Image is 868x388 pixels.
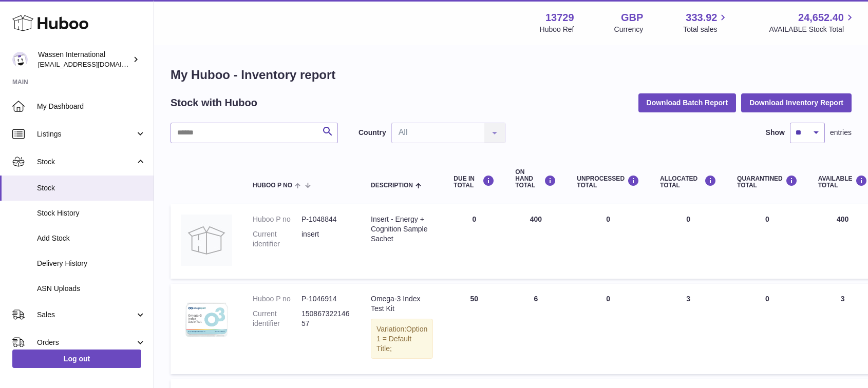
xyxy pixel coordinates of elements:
td: 400 [505,204,567,279]
img: gemma.moses@wassen.com [12,52,28,67]
span: My Dashboard [37,102,146,111]
td: 6 [505,284,567,374]
a: 24,652.40 AVAILABLE Stock Total [769,11,856,34]
span: Huboo P no [253,182,292,189]
span: Description [371,182,413,189]
span: Stock [37,183,146,193]
td: 0 [443,204,505,279]
dd: insert [301,229,350,249]
td: 0 [567,284,650,374]
div: QUARANTINED Total [737,175,798,189]
span: Stock History [37,208,146,218]
dd: P-1046914 [301,294,350,304]
span: 24,652.40 [798,11,844,25]
span: Option 1 = Default Title; [376,325,427,353]
span: Listings [37,129,135,139]
dt: Huboo P no [253,215,301,224]
span: Total sales [683,25,729,34]
button: Download Batch Report [638,93,737,112]
dt: Current identifier [253,309,301,328]
span: Delivery History [37,259,146,268]
td: 0 [567,204,650,279]
strong: GBP [621,11,643,25]
span: Stock [37,157,135,167]
h2: Stock with Huboo [171,96,257,110]
img: product image [181,215,232,266]
span: ASN Uploads [37,284,146,294]
span: [EMAIL_ADDRESS][DOMAIN_NAME] [38,60,151,68]
a: Log out [12,350,141,368]
h1: My Huboo - Inventory report [171,67,852,83]
span: 0 [765,215,769,223]
div: Insert - Energy + Cognition Sample Sachet [371,215,433,244]
div: DUE IN TOTAL [454,175,495,189]
div: AVAILABLE Total [818,175,867,189]
div: ON HAND Total [515,169,556,189]
dt: Current identifier [253,229,301,249]
dd: 15086732214657 [301,309,350,328]
span: Orders [37,338,135,347]
div: Variation: [371,319,433,359]
div: Currency [614,25,644,34]
dd: P-1048844 [301,215,350,224]
div: Omega-3 Index Test Kit [371,294,433,314]
span: 333.92 [686,11,717,25]
a: 333.92 Total sales [683,11,729,34]
button: Download Inventory Report [741,93,852,112]
span: AVAILABLE Stock Total [769,25,856,34]
span: entries [830,128,852,138]
div: UNPROCESSED Total [577,175,639,189]
img: product image [181,294,232,345]
span: Add Stock [37,234,146,243]
strong: 13729 [545,11,574,25]
dt: Huboo P no [253,294,301,304]
div: ALLOCATED Total [660,175,716,189]
label: Show [766,128,785,138]
label: Country [358,128,386,138]
span: 0 [765,295,769,303]
td: 50 [443,284,505,374]
span: Sales [37,310,135,320]
div: Wassen International [38,50,130,69]
td: 3 [650,284,727,374]
td: 0 [650,204,727,279]
div: Huboo Ref [540,25,574,34]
